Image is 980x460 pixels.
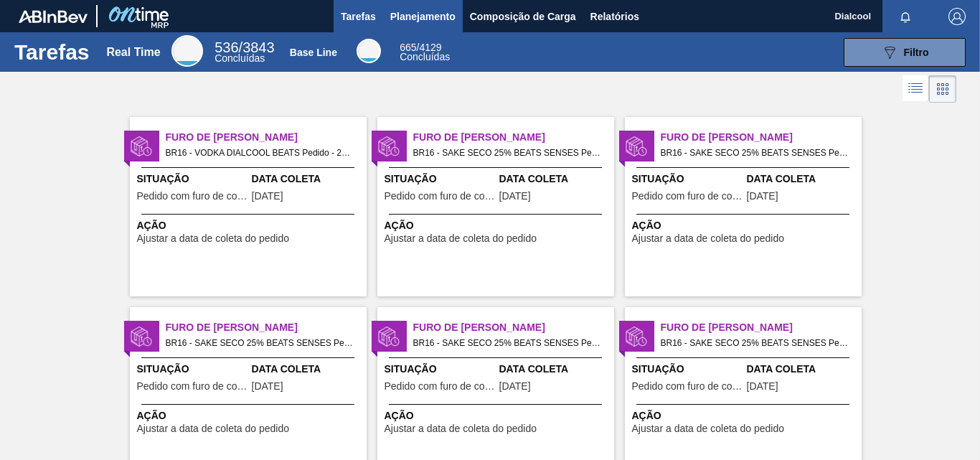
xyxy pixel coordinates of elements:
[390,8,456,25] span: Planejamento
[385,362,496,377] span: Situação
[131,326,152,347] img: status
[166,320,367,335] span: Furo de Coleta
[632,218,858,233] span: Ação
[413,335,603,351] span: BR16 - SAKE SECO 25% BEATS SENSES Pedido - 2035407
[661,130,862,145] span: Furo de Coleta
[385,191,496,202] span: Pedido com furo de coleta
[385,423,537,434] span: Ajustar a data de coleta do pedido
[470,8,576,25] span: Composição de Carga
[357,39,381,63] div: Base Line
[499,172,611,187] span: Data Coleta
[400,51,450,62] span: Concluídas
[252,172,363,187] span: Data Coleta
[499,362,611,377] span: Data Coleta
[14,44,90,60] h1: Tarefas
[661,335,850,351] span: BR16 - SAKE SECO 25% BEATS SENSES Pedido - 2035409
[632,381,743,392] span: Pedido com furo de coleta
[378,136,400,157] img: status
[341,8,376,25] span: Tarefas
[904,47,929,58] span: Filtro
[661,145,850,161] span: BR16 - SAKE SECO 25% BEATS SENSES Pedido - 2018302
[215,39,274,55] span: / 3843
[131,136,152,157] img: status
[948,8,966,25] img: Logout
[844,38,966,67] button: Filtro
[632,191,743,202] span: Pedido com furo de coleta
[290,47,337,58] div: Base Line
[626,326,647,347] img: status
[903,75,929,103] div: Visão em Lista
[747,172,858,187] span: Data Coleta
[929,75,956,103] div: Visão em Cards
[106,46,160,59] div: Real Time
[626,136,647,157] img: status
[19,10,88,23] img: TNhmsLtSVTkK8tSr43FrP2fwEKptu5GPRR3wAAAABJRU5ErkJggg==
[499,191,531,202] span: 02/09/2025
[413,130,614,145] span: Furo de Coleta
[137,423,290,434] span: Ajustar a data de coleta do pedido
[747,381,778,392] span: 24/09/2025
[590,8,639,25] span: Relatórios
[632,423,785,434] span: Ajustar a data de coleta do pedido
[137,381,248,392] span: Pedido com furo de coleta
[215,52,265,64] span: Concluídas
[137,218,363,233] span: Ação
[413,320,614,335] span: Furo de Coleta
[166,145,355,161] span: BR16 - VODKA DIALCOOL BEATS Pedido - 2027302
[385,172,496,187] span: Situação
[252,381,283,392] span: 03/09/2025
[385,233,537,244] span: Ajustar a data de coleta do pedido
[632,172,743,187] span: Situação
[385,381,496,392] span: Pedido com furo de coleta
[137,191,248,202] span: Pedido com furo de coleta
[215,39,238,55] span: 536
[166,335,355,351] span: BR16 - SAKE SECO 25% BEATS SENSES Pedido - 2018304
[882,6,928,27] button: Notificações
[137,408,363,423] span: Ação
[252,191,283,202] span: 19/09/2025
[400,42,441,53] span: / 4129
[171,35,203,67] div: Real Time
[252,362,363,377] span: Data Coleta
[215,42,274,63] div: Real Time
[378,326,400,347] img: status
[137,233,290,244] span: Ajustar a data de coleta do pedido
[632,233,785,244] span: Ajustar a data de coleta do pedido
[400,42,416,53] span: 665
[137,362,248,377] span: Situação
[137,172,248,187] span: Situação
[413,145,603,161] span: BR16 - SAKE SECO 25% BEATS SENSES Pedido - 2018301
[400,43,450,62] div: Base Line
[747,191,778,202] span: 02/09/2025
[385,408,611,423] span: Ação
[632,408,858,423] span: Ação
[166,130,367,145] span: Furo de Coleta
[747,362,858,377] span: Data Coleta
[499,381,531,392] span: 30/09/2025
[661,320,862,335] span: Furo de Coleta
[632,362,743,377] span: Situação
[385,218,611,233] span: Ação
